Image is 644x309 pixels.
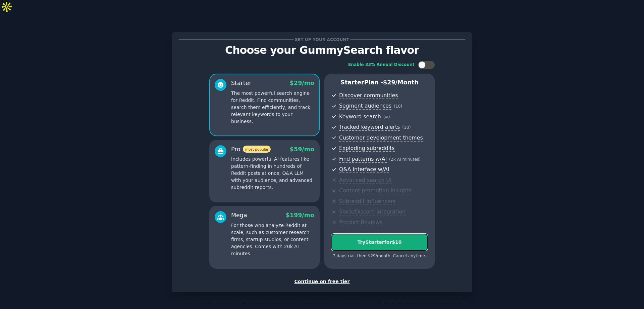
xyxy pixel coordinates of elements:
[179,44,465,56] p: Choose your GummySearch flavor
[243,146,271,153] span: most popular
[231,211,247,220] div: Mega
[339,156,387,163] span: Find patterns w/AI
[339,198,395,205] span: Subreddit influencers
[339,177,391,184] span: Advanced search UI
[332,239,427,246] div: Try Starter for $10
[339,124,400,131] span: Tracked keyword alerts
[331,253,428,259] div: 7 days trial, then $ 29 /month . Cancel anytime.
[231,145,271,154] div: Pro
[179,278,465,285] div: Continue on free tier
[389,157,421,162] span: ( 2k AI minutes )
[339,219,382,226] span: Product Reviews
[339,92,398,99] span: Discover communities
[290,146,314,153] span: $ 59 /mo
[331,234,428,251] button: TryStarterfor$10
[339,166,389,173] span: Q&A interface w/AI
[348,62,415,68] div: Enable 33% Annual Discount
[331,78,428,87] p: Starter Plan -
[231,79,252,87] div: Starter
[294,36,351,43] span: Set up your account
[339,103,391,110] span: Segment audiences
[339,187,411,194] span: Content promotion insights
[394,104,402,109] span: ( 10 )
[339,134,423,142] span: Customer development themes
[339,145,394,152] span: Exploding subreddits
[231,90,314,125] p: The most powerful search engine for Reddit. Find communities, search them efficiently, and track ...
[290,80,314,86] span: $ 29 /mo
[383,79,419,86] span: $ 29 /month
[383,115,390,119] span: ( ∞ )
[231,222,314,257] p: For those who analyze Reddit at scale, such as customer research firms, startup studios, or conte...
[339,208,406,216] span: Slack/Discord integration
[402,125,411,130] span: ( 10 )
[339,113,381,120] span: Keyword search
[231,156,314,191] p: Includes powerful AI features like pattern-finding in hundreds of Reddit posts at once, Q&A LLM w...
[286,212,314,219] span: $ 199 /mo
